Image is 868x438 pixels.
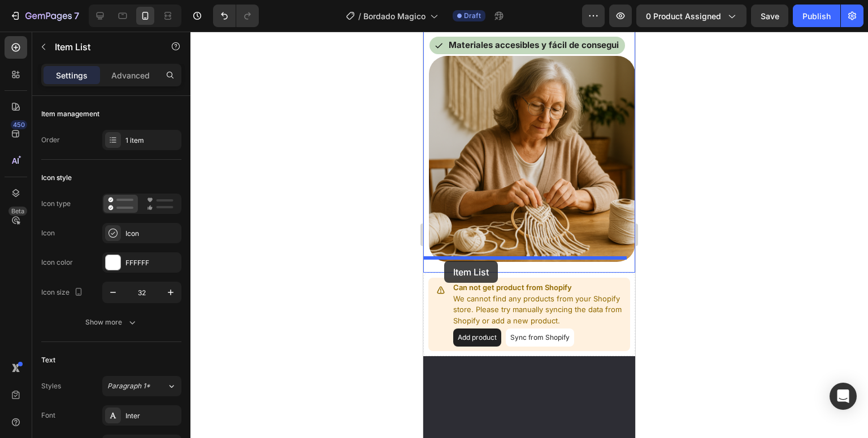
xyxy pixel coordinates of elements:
div: Undo/Redo [213,5,259,27]
button: Paragraph 1* [102,376,181,396]
p: 7 [74,9,79,23]
div: Icon size [41,285,85,300]
button: Show more [41,312,181,332]
div: Show more [85,317,138,328]
div: Beta [8,207,27,216]
button: Save [751,5,788,27]
p: Settings [56,69,88,81]
div: Icon style [41,173,72,183]
button: Publish [793,5,840,27]
div: Item management [41,109,99,119]
span: Draft [464,11,481,21]
div: Icon [41,228,55,238]
div: Text [41,355,55,365]
div: Font [41,410,55,421]
span: Bordado Magico [363,10,426,22]
p: Item List [55,40,151,54]
div: Order [41,135,60,145]
div: Icon type [41,199,71,209]
span: Save [761,11,779,21]
iframe: Design area [423,32,635,438]
div: Styles [41,381,61,391]
button: 7 [5,5,84,27]
div: Inter [125,411,179,421]
button: 0 product assigned [636,5,747,27]
div: Publish [802,10,831,22]
div: Icon [125,229,179,239]
span: / [358,10,361,22]
div: FFFFFF [125,258,179,268]
span: 0 product assigned [646,10,721,22]
div: Icon color [41,257,73,268]
div: 450 [11,120,27,129]
p: Advanced [111,69,150,81]
div: 1 item [125,135,179,146]
div: Open Intercom Messenger [830,383,857,410]
span: Paragraph 1* [107,381,150,391]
